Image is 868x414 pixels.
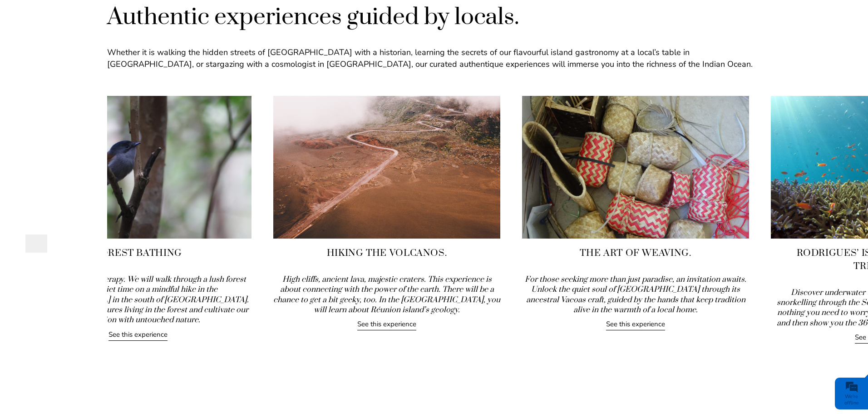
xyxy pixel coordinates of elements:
[107,2,761,32] h2: Authentic experiences guided by locals.
[12,111,166,131] input: Enter your email address
[28,274,249,325] i: It’s time for nature therapy. We will walk through a lush forest and spend quiet time on a mindfu...
[61,48,166,60] div: Leave a message
[606,319,665,330] a: See this experience
[107,47,761,70] p: Whether it is walking the hidden streets of [GEOGRAPHIC_DATA] with a historian, learning the secr...
[273,274,500,315] i: High cliffs, ancient lava, majestic craters. This experience is about connecting with the power o...
[149,5,171,26] div: Minimize live chat window
[522,247,749,260] h4: The Art of Weaving.
[25,247,252,260] h4: Forest Bathing
[357,319,416,330] a: See this experience
[837,394,866,406] div: We're offline
[25,234,47,253] button: Previous
[525,274,746,315] i: For those seeking more than just paradise, an invitation awaits. Unlock the quiet soul of [GEOGRA...
[10,47,24,60] div: Navigation go back
[12,84,166,104] input: Enter your last name
[133,280,165,292] em: Submit
[273,247,500,260] h4: Hiking the Volcanos.
[108,330,168,341] a: See this experience
[12,138,166,272] textarea: Type your message and click 'Submit'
